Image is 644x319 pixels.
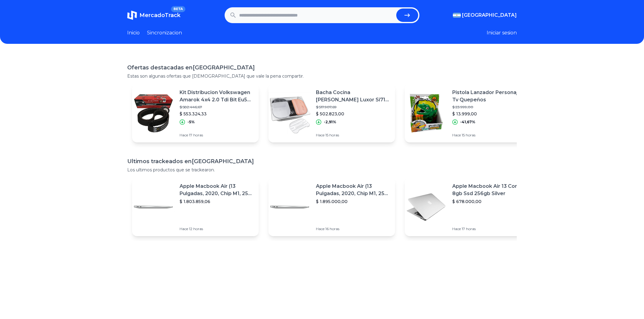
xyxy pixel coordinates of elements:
p: Kit Distribucion Volkswagen Amarok 4x4 2.0 Tdi Bit Eu5 180cv [180,89,254,103]
img: Argentina [453,13,461,18]
p: $ 13.999,00 [452,111,527,117]
a: Sincronizacion [147,29,182,37]
img: Featured image [405,186,447,228]
p: Hace 12 horas [180,226,254,231]
p: Hace 16 horas [316,226,390,231]
p: Apple Macbook Air (13 Pulgadas, 2020, Chip M1, 256 Gb De Ssd, 8 Gb De Ram) - Plata [180,183,254,197]
span: [GEOGRAPHIC_DATA] [462,12,517,19]
p: $ 582.446,67 [180,105,254,110]
p: $ 1.895.000,00 [316,198,390,205]
p: $ 502.823,00 [316,111,390,117]
p: -2,91% [324,120,336,124]
p: Apple Macbook Air 13 Core I5 8gb Ssd 256gb Silver [452,183,527,197]
h1: Ofertas destacadas en [GEOGRAPHIC_DATA] [127,63,517,72]
a: MercadoTrackBETA [127,10,180,20]
img: Featured image [405,92,447,135]
p: $ 517.907,69 [316,105,390,110]
a: Featured imageApple Macbook Air (13 Pulgadas, 2020, Chip M1, 256 Gb De Ssd, 8 Gb De Ram) - Plata$... [132,178,259,236]
img: Featured image [268,92,311,135]
p: $ 553.324,33 [180,111,254,117]
p: Hace 17 horas [452,226,527,231]
p: $ 23.999,00 [452,105,527,110]
img: Featured image [268,186,311,228]
p: Bacha Cocina [PERSON_NAME] Luxor Si71 Mate Escu Tabla Pileta Dosif [316,89,390,103]
p: -5% [187,120,195,124]
h1: Ultimos trackeados en [GEOGRAPHIC_DATA] [127,157,517,166]
p: Hace 17 horas [180,133,254,138]
p: Los ultimos productos que se trackearon. [127,167,517,173]
span: BETA [171,6,185,12]
p: Apple Macbook Air (13 Pulgadas, 2020, Chip M1, 256 Gb De Ssd, 8 Gb De Ram) - Plata [316,183,390,197]
a: Inicio [127,29,140,37]
img: Featured image [132,186,175,228]
p: Hace 15 horas [316,133,390,138]
a: Featured imageKit Distribucion Volkswagen Amarok 4x4 2.0 Tdi Bit Eu5 180cv$ 582.446,67$ 553.324,3... [132,84,259,142]
a: Featured imageApple Macbook Air 13 Core I5 8gb Ssd 256gb Silver$ 678.000,00Hace 17 horas [405,178,531,236]
a: Featured imagePistola Lanzador Personajes Tv Quepeños$ 23.999,00$ 13.999,00-41,67%Hace 15 horas [405,84,531,142]
a: Featured imageBacha Cocina [PERSON_NAME] Luxor Si71 Mate Escu Tabla Pileta Dosif$ 517.907,69$ 502... [268,84,395,142]
p: -41,67% [460,120,475,124]
a: Featured imageApple Macbook Air (13 Pulgadas, 2020, Chip M1, 256 Gb De Ssd, 8 Gb De Ram) - Plata$... [268,178,395,236]
button: Iniciar sesion [487,29,517,37]
p: $ 678.000,00 [452,198,527,205]
p: Hace 15 horas [452,133,527,138]
img: MercadoTrack [127,10,137,20]
p: Estas son algunas ofertas que [DEMOGRAPHIC_DATA] que vale la pena compartir. [127,73,517,79]
button: [GEOGRAPHIC_DATA] [453,12,517,19]
span: MercadoTrack [139,12,180,19]
p: $ 1.803.859,06 [180,198,254,205]
img: Featured image [132,92,175,135]
p: Pistola Lanzador Personajes Tv Quepeños [452,89,527,103]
